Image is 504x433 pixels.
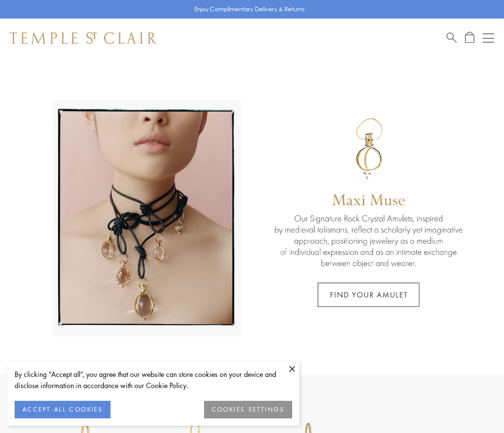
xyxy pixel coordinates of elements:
img: Temple St. Clair [10,32,157,44]
a: Search [447,32,457,44]
button: COOKIES SETTINGS [204,401,292,418]
p: Enjoy Complimentary Delivery & Returns [194,4,305,14]
a: Open Shopping Bag [465,32,474,44]
button: Open navigation [483,32,494,44]
button: ACCEPT ALL COOKIES [15,401,111,418]
div: By clicking “Accept all”, you agree that our website can store cookies on your device and disclos... [15,369,292,391]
